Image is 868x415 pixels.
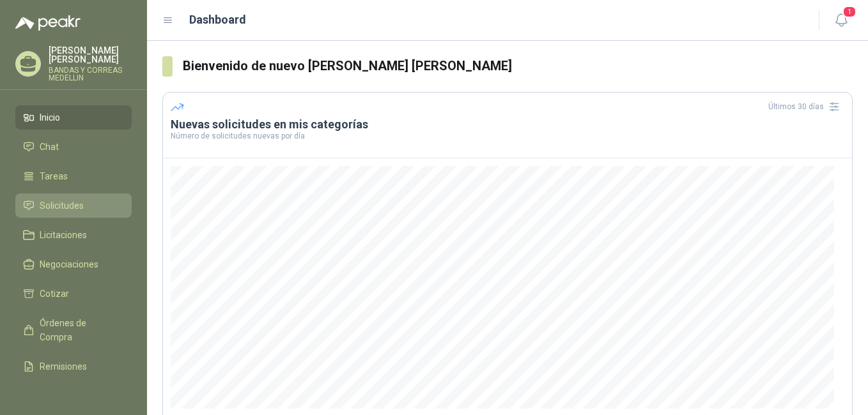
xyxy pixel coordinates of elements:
span: Negociaciones [40,257,98,271]
p: BANDAS Y CORREAS MEDELLIN [49,66,132,82]
span: 1 [842,6,856,18]
span: Solicitudes [40,199,84,213]
a: Cotizar [15,282,132,306]
a: Configuración [15,384,132,408]
div: Últimos 30 días [768,96,844,117]
span: Cotizar [40,287,69,301]
a: Negociaciones [15,252,132,276]
h3: Nuevas solicitudes en mis categorías [171,117,844,132]
a: Órdenes de Compra [15,311,132,349]
img: Logo peakr [15,15,81,31]
h1: Dashboard [189,11,246,29]
span: Licitaciones [40,228,87,242]
h3: Bienvenido de nuevo [PERSON_NAME] [PERSON_NAME] [183,56,853,76]
a: Remisiones [15,354,132,379]
span: Chat [40,140,59,154]
a: Chat [15,135,132,159]
span: Remisiones [40,359,87,373]
p: Número de solicitudes nuevas por día [171,132,844,140]
a: Tareas [15,164,132,188]
span: Tareas [40,169,68,183]
a: Solicitudes [15,193,132,218]
span: Órdenes de Compra [40,316,120,344]
span: Inicio [40,110,60,124]
p: [PERSON_NAME] [PERSON_NAME] [49,46,132,64]
button: 1 [830,9,853,32]
a: Inicio [15,105,132,130]
a: Licitaciones [15,223,132,247]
